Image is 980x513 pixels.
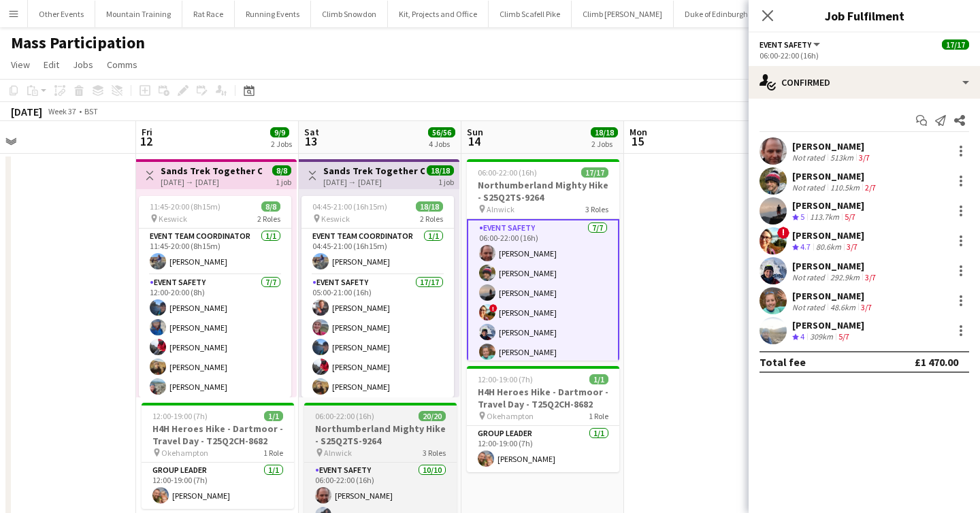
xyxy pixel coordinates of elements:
app-skills-label: 2/7 [865,182,876,193]
div: [PERSON_NAME] [792,140,872,152]
app-job-card: 11:45-20:00 (8h15m)8/8 Keswick2 RolesEvent Team Coordinator1/111:45-20:00 (8h15m)[PERSON_NAME]Eve... [139,196,291,397]
div: [PERSON_NAME] [792,319,864,331]
div: 292.9km [828,272,862,282]
h3: Sands Trek Together Challenge - S25Q2CH-9384 [161,165,262,177]
app-job-card: 04:45-21:00 (16h15m)18/18 Keswick2 RolesEvent Team Coordinator1/104:45-21:00 (16h15m)[PERSON_NAME... [301,196,454,397]
span: Mon [630,126,647,138]
h3: H4H Heroes Hike - Dartmoor - Travel Day - T25Q2CH-8682 [142,423,294,447]
span: 15 [627,133,647,149]
button: Duke of Edinburgh [674,1,759,27]
span: 18/18 [427,165,454,176]
span: 04:45-21:00 (16h15m) [312,201,387,212]
div: 2 Jobs [271,139,292,149]
h3: H4H Heroes Hike - Dartmoor - Travel Day - T25Q2CH-8682 [467,386,619,410]
app-card-role: Event Team Coordinator1/111:45-20:00 (8h15m)[PERSON_NAME] [139,229,291,275]
div: [DATE] [11,105,42,118]
app-skills-label: 3/7 [865,272,876,282]
h3: Sands Trek Together Challenge - S25Q2CH-9384 [323,165,425,177]
button: Climb Scafell Pike [489,1,572,27]
div: 309km [807,331,836,343]
span: 1/1 [264,411,283,421]
span: 18/18 [591,127,618,137]
div: Not rated [792,182,828,193]
a: Comms [101,56,143,73]
span: 12:00-19:00 (7h) [478,374,533,384]
span: Sun [467,126,483,138]
span: View [11,59,30,71]
span: 4.7 [800,242,811,252]
app-job-card: 12:00-19:00 (7h)1/1H4H Heroes Hike - Dartmoor - Travel Day - T25Q2CH-8682 Okehampton1 RoleGroup L... [467,366,619,472]
div: Total fee [759,355,806,369]
span: 56/56 [428,127,455,137]
div: £1 470.00 [915,355,958,369]
app-skills-label: 3/7 [847,242,857,252]
div: 80.6km [813,242,844,253]
span: Week 37 [45,106,79,116]
h1: Mass Participation [11,33,145,53]
span: Okehampton [487,411,534,421]
div: 1 job [438,176,454,187]
span: ! [777,227,789,239]
div: Not rated [792,272,828,282]
span: Sat [304,126,319,138]
span: 12:00-19:00 (7h) [152,411,208,421]
button: Kit, Projects and Office [388,1,489,27]
span: ! [489,304,497,312]
span: Event Safety [759,39,811,50]
h3: Northumberland Mighty Hike - S25Q2TS-9264 [467,179,619,203]
span: 1 Role [263,448,283,458]
span: Fri [142,126,152,138]
button: Climb [PERSON_NAME] [572,1,674,27]
span: 9/9 [270,127,289,137]
div: Not rated [792,302,828,312]
span: Jobs [73,59,93,71]
span: 5 [800,212,804,222]
app-card-role: Group Leader1/112:00-19:00 (7h)[PERSON_NAME] [142,463,294,509]
span: 3 Roles [423,448,446,458]
span: Alnwick [487,204,514,214]
app-card-role: Event Safety7/712:00-20:00 (8h)[PERSON_NAME][PERSON_NAME][PERSON_NAME][PERSON_NAME][PERSON_NAME] [139,275,291,440]
div: Not rated [792,152,828,163]
h3: Job Fulfilment [749,7,980,24]
a: Jobs [67,56,99,73]
span: 17/17 [581,167,608,178]
h3: Northumberland Mighty Hike - S25Q2TS-9264 [304,423,457,447]
div: [PERSON_NAME] [792,170,879,182]
button: Climb Snowdon [311,1,388,27]
div: 110.5km [828,182,862,193]
div: 2 Jobs [591,139,617,149]
span: 3 Roles [585,204,608,214]
app-skills-label: 3/7 [859,152,870,163]
span: Keswick [159,214,187,224]
div: Confirmed [749,66,980,99]
div: 48.6km [828,302,858,312]
span: 06:00-22:00 (16h) [315,411,374,421]
div: [DATE] → [DATE] [323,177,425,187]
div: 06:00-22:00 (16h)17/17Northumberland Mighty Hike - S25Q2TS-9264 Alnwick3 RolesEvent Safety7/706:0... [467,159,619,361]
span: Comms [107,59,137,71]
span: 06:00-22:00 (16h) [478,167,537,178]
app-job-card: 12:00-19:00 (7h)1/1H4H Heroes Hike - Dartmoor - Travel Day - T25Q2CH-8682 Okehampton1 RoleGroup L... [142,403,294,509]
app-card-role: Event Team Coordinator1/104:45-21:00 (16h15m)[PERSON_NAME] [301,229,454,275]
button: Event Safety [759,39,822,50]
span: 1 Role [589,411,608,421]
span: 12 [140,133,152,149]
div: 113.7km [807,212,842,223]
span: Keswick [321,214,350,224]
span: 20/20 [419,411,446,421]
button: Mountain Training [95,1,182,27]
span: Edit [44,59,59,71]
div: [PERSON_NAME] [792,260,879,272]
span: 13 [302,133,319,149]
span: 2 Roles [420,214,443,224]
div: [DATE] → [DATE] [161,177,262,187]
app-skills-label: 5/7 [838,331,849,342]
div: BST [84,106,98,116]
app-card-role: Group Leader1/112:00-19:00 (7h)[PERSON_NAME] [467,426,619,472]
span: 2 Roles [257,214,280,224]
span: Okehampton [161,448,208,458]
